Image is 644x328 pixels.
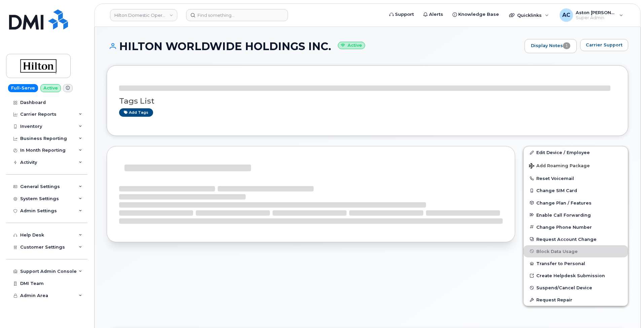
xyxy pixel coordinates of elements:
[524,197,628,209] button: Change Plan / Features
[529,163,590,170] span: Add Roaming Package
[524,158,628,172] button: Add Roaming Package
[524,184,628,196] button: Change SIM Card
[524,294,628,306] button: Request Repair
[119,97,616,105] h3: Tags List
[524,245,628,257] button: Block Data Usage
[524,269,628,282] a: Create Helpdesk Submission
[536,285,592,290] span: Suspend/Cancel Device
[524,209,628,221] button: Enable Call Forwarding
[119,108,153,117] a: Add tags
[524,172,628,184] button: Reset Voicemail
[524,146,628,158] a: Edit Device / Employee
[524,221,628,233] button: Change Phone Number
[338,42,365,49] small: Active
[563,42,570,49] span: 1
[580,39,628,51] button: Carrier Support
[586,42,622,48] span: Carrier Support
[107,40,521,52] h1: HILTON WORLDWIDE HOLDINGS INC.
[536,212,591,217] span: Enable Call Forwarding
[525,39,577,53] a: Display Notes1
[536,200,592,205] span: Change Plan / Features
[524,233,628,245] button: Request Account Change
[524,282,628,294] button: Suspend/Cancel Device
[524,257,628,269] button: Transfer to Personal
